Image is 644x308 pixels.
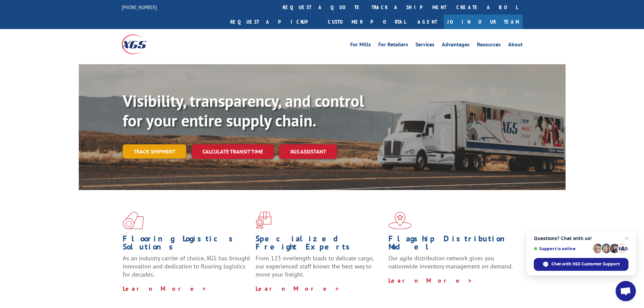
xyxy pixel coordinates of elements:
div: Chat with XGS Customer Support [534,258,628,271]
span: As an industry carrier of choice, XGS has brought innovation and dedication to flooring logistics... [123,254,250,278]
a: For Mills [350,42,371,49]
a: Customer Portal [323,15,411,29]
div: Open chat [616,281,636,301]
span: Chat with XGS Customer Support [551,261,620,267]
a: Agent [411,15,444,29]
img: xgs-icon-focused-on-flooring-red [256,212,271,229]
span: Support is online [534,246,591,251]
a: Request a pickup [225,15,323,29]
h1: Specialized Freight Experts [256,235,383,254]
h1: Flooring Logistics Solutions [123,235,251,254]
a: Learn More > [123,285,207,292]
span: Questions? Chat with us! [534,236,628,241]
a: Advantages [442,42,470,49]
a: Services [415,42,434,49]
span: Close chat [623,234,631,242]
a: Join Our Team [444,15,523,29]
a: For Retailers [378,42,408,49]
img: xgs-icon-total-supply-chain-intelligence-red [123,212,144,229]
p: From 123 overlength loads to delicate cargo, our experienced staff knows the best way to move you... [256,254,383,284]
a: About [508,42,523,49]
a: Calculate transit time [192,144,274,159]
a: Resources [477,42,501,49]
a: Track shipment [123,144,186,159]
span: Our agile distribution network gives you nationwide inventory management on demand. [388,254,513,270]
a: [PHONE_NUMBER] [122,4,157,10]
h1: Flagship Distribution Model [388,235,516,254]
a: Learn More > [256,285,340,292]
b: Visibility, transparency, and control for your entire supply chain. [123,90,364,131]
a: Learn More > [388,277,473,284]
img: xgs-icon-flagship-distribution-model-red [388,212,412,229]
a: XGS ASSISTANT [279,144,337,159]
